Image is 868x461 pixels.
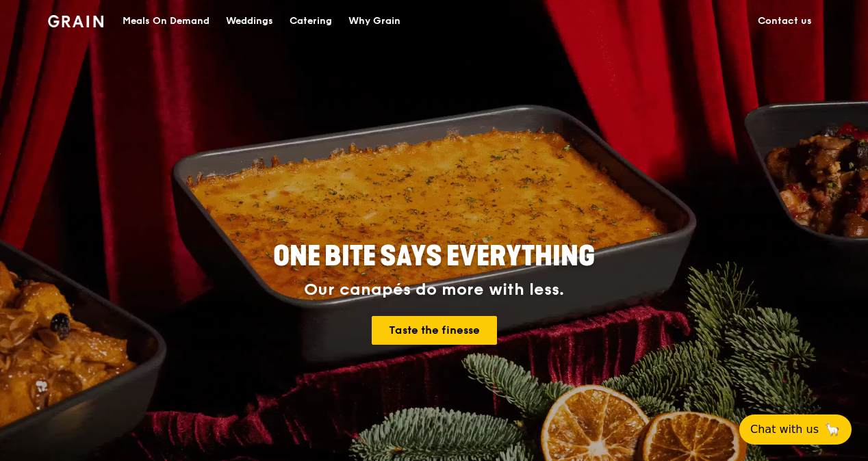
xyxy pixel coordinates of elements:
a: Catering [281,1,340,42]
div: Weddings [226,1,273,42]
a: Why Grain [340,1,409,42]
div: Catering [290,1,332,42]
button: Chat with us🦙 [739,414,852,445]
div: Our canapés do more with less. [188,280,680,300]
div: Why Grain [348,1,400,42]
span: Chat with us [750,421,819,438]
img: Grain [48,15,103,27]
span: 🦙 [824,421,841,438]
a: Contact us [750,1,820,42]
span: ONE BITE SAYS EVERYTHING [273,240,595,273]
a: Weddings [218,1,281,42]
div: Meals On Demand [123,1,209,42]
a: Taste the finesse [372,316,497,345]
